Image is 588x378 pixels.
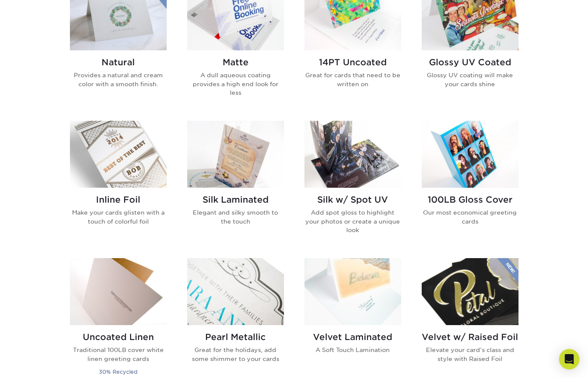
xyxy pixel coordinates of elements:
h2: Pearl Metallic [187,332,284,342]
img: Velvet w/ Raised Foil Greeting Cards [422,258,518,325]
div: Open Intercom Messenger [559,349,579,369]
p: Add spot gloss to highlight your photos or create a unique look [304,208,401,234]
img: New Product [497,258,518,284]
img: Uncoated Linen Greeting Cards [70,258,167,325]
h2: Glossy UV Coated [422,57,518,67]
a: Inline Foil Greeting Cards Inline Foil Make your cards glisten with a touch of colorful foil [70,121,167,248]
p: A Soft Touch Lamination [304,346,401,354]
p: A dull aqueous coating provides a high end look for less [187,71,284,97]
img: Velvet Laminated Greeting Cards [304,258,401,325]
h2: Silk Laminated [187,195,284,205]
p: Traditional 100LB cover white linen greeting cards [70,346,167,363]
img: Silk w/ Spot UV Greeting Cards [304,121,401,188]
a: 100LB Gloss Cover Greeting Cards 100LB Gloss Cover Our most economical greeting cards [422,121,518,248]
p: Elegant and silky smooth to the touch [187,208,284,226]
h2: Inline Foil [70,195,167,205]
img: Inline Foil Greeting Cards [70,121,167,188]
h2: 14PT Uncoated [304,57,401,67]
img: Pearl Metallic Greeting Cards [187,258,284,325]
p: Glossy UV coating will make your cards shine [422,71,518,88]
small: 30% Recycled [99,369,137,375]
p: Elevate your card’s class and style with Raised Foil [422,346,518,363]
img: Silk Laminated Greeting Cards [187,121,284,188]
p: Make your cards glisten with a touch of colorful foil [70,208,167,226]
h2: Velvet w/ Raised Foil [422,332,518,342]
p: Great for cards that need to be written on [304,71,401,88]
p: Provides a natural and cream color with a smooth finish. [70,71,167,88]
img: 100LB Gloss Cover Greeting Cards [422,121,518,188]
h2: Natural [70,57,167,67]
h2: Uncoated Linen [70,332,167,342]
a: Silk w/ Spot UV Greeting Cards Silk w/ Spot UV Add spot gloss to highlight your photos or create ... [304,121,401,248]
p: Great for the holidays, add some shimmer to your cards [187,346,284,363]
p: Our most economical greeting cards [422,208,518,226]
h2: Matte [187,57,284,67]
h2: Silk w/ Spot UV [304,195,401,205]
h2: Velvet Laminated [304,332,401,342]
h2: 100LB Gloss Cover [422,195,518,205]
a: Silk Laminated Greeting Cards Silk Laminated Elegant and silky smooth to the touch [187,121,284,248]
